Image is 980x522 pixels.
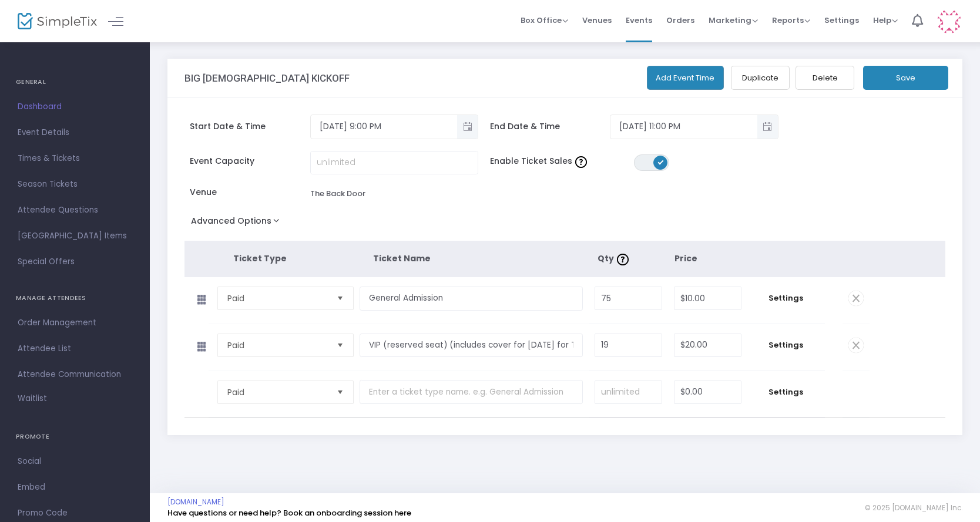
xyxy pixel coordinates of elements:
[674,287,741,309] input: Price
[18,203,132,218] span: Attendee Questions
[647,66,724,90] button: Add Event Time
[598,252,632,264] span: Qty
[457,115,478,139] button: Toggle popup
[373,252,431,264] span: Ticket Name
[18,341,132,356] span: Attendee List
[332,381,348,403] button: Select
[190,155,310,167] span: Event Capacity
[18,228,132,244] span: [GEOGRAPHIC_DATA] Items
[18,454,132,469] span: Social
[490,155,635,167] span: Enable Ticket Sales
[18,99,132,114] span: Dashboard
[617,254,629,265] img: question-mark
[753,386,819,398] span: Settings
[227,292,327,304] span: Paid
[311,117,457,136] input: Select date & time
[227,386,327,398] span: Paid
[167,507,411,518] a: Have questions or need help? Book an onboarding session here
[233,252,287,264] span: Ticket Type
[360,334,583,358] input: Enter a ticket type name. e.g. General Admission
[863,66,948,90] button: Save
[360,380,583,404] input: Enter a ticket type name. e.g. General Admission
[709,15,758,26] span: Marketing
[674,334,741,356] input: Price
[184,72,350,84] h3: BIG [DEMOGRAPHIC_DATA] KICKOFF
[18,506,132,521] span: Promo Code
[16,70,134,94] h4: GENERAL
[575,156,587,168] img: question-mark
[595,381,662,403] input: unlimited
[753,339,819,351] span: Settings
[184,213,291,234] button: Advanced Options
[16,425,134,449] h4: PROMOTE
[167,497,224,507] a: [DOMAIN_NAME]
[626,5,652,35] span: Events
[521,15,568,26] span: Box Office
[865,503,962,513] span: © 2025 [DOMAIN_NAME] Inc.
[18,151,132,166] span: Times & Tickets
[824,5,859,35] span: Settings
[18,480,132,495] span: Embed
[190,186,310,198] span: Venue
[18,125,132,140] span: Event Details
[311,151,478,174] input: unlimited
[360,287,583,311] input: Enter a ticket type name. e.g. General Admission
[674,252,697,264] span: Price
[18,393,47,405] span: Waitlist
[757,115,778,139] button: Toggle popup
[18,254,132,270] span: Special Offers
[227,339,327,351] span: Paid
[18,367,132,382] span: Attendee Communication
[16,287,134,310] h4: MANAGE ATTENDEES
[332,287,348,309] button: Select
[796,66,854,90] button: Delete
[582,5,612,35] span: Venues
[18,177,132,192] span: Season Tickets
[332,334,348,356] button: Select
[18,315,132,331] span: Order Management
[753,292,819,304] span: Settings
[610,117,757,136] input: Select date & time
[873,15,898,26] span: Help
[674,381,741,403] input: Price
[731,66,790,90] button: Duplicate
[666,5,694,35] span: Orders
[190,120,310,133] span: Start Date & Time
[658,159,664,165] span: ON
[772,15,810,26] span: Reports
[310,188,365,200] div: The Back Door
[490,120,610,133] span: End Date & Time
